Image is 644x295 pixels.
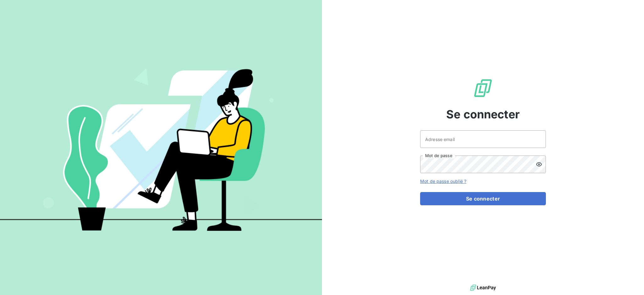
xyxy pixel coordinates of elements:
img: Logo LeanPay [473,78,493,98]
span: Se connecter [446,106,520,123]
button: Se connecter [420,192,546,205]
img: logo [470,283,496,292]
a: Mot de passe oublié ? [420,179,466,184]
input: placeholder [420,130,546,148]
